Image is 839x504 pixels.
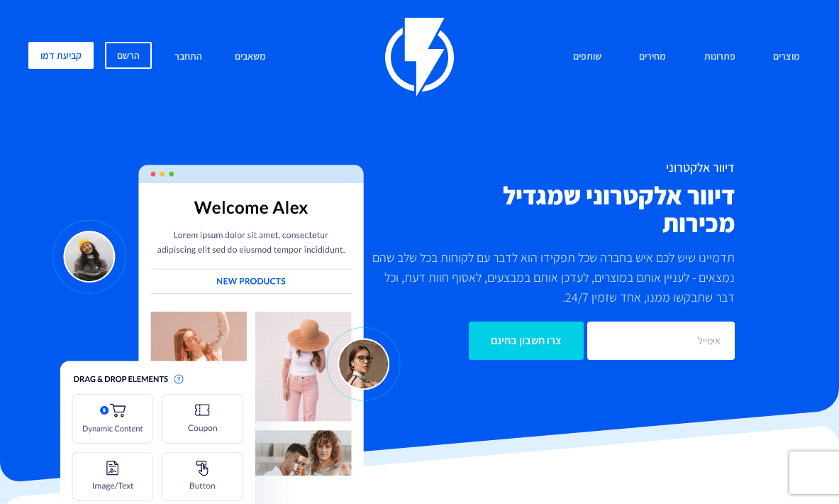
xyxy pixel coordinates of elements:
p: תדמיינו שיש לכם איש בחברה שכל תפקידו הוא לדבר עם לקוחות בכל שלב שהם נמצאים - לעניין אותם במוצרים,... [365,248,735,307]
a: משאבים [224,42,277,72]
a: מוצרים [762,42,811,72]
input: אימייל [587,322,735,360]
input: צרו חשבון בחינם [469,322,584,360]
h2: דיוור אלקטרוני שמגדיל מכירות [365,182,735,237]
a: קביעת דמו [28,42,94,69]
a: פתרונות [694,42,746,72]
a: שותפים [562,42,612,72]
a: מחירים [628,42,677,72]
h1: דיוור אלקטרוני [365,160,735,175]
a: התחבר [164,42,213,72]
a: הרשם [105,42,152,69]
